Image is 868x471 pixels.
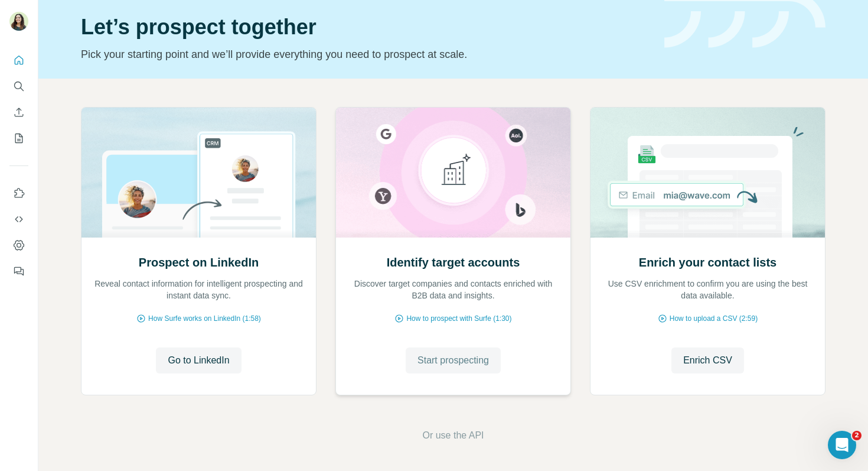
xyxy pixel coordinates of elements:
h1: Let’s prospect together [81,15,650,39]
p: Use CSV enrichment to confirm you are using the best data available. [602,278,813,301]
button: My lists [9,128,28,149]
img: Identify target accounts [335,108,571,238]
button: Enrich CSV [671,347,744,373]
span: How to upload a CSV (2:59) [670,313,758,324]
button: Search [9,76,28,97]
img: Enrich your contact lists [590,108,825,238]
iframe: Intercom live chat [828,431,856,459]
button: Quick start [9,50,28,71]
button: Or use the API [422,428,484,443]
button: Dashboard [9,235,28,256]
h2: Prospect on LinkedIn [139,254,259,271]
button: Use Surfe on LinkedIn [9,183,28,204]
h2: Enrich your contact lists [639,254,776,271]
button: Go to LinkedIn [156,347,241,373]
span: Go to LinkedIn [168,353,229,368]
span: Start prospecting [417,353,489,368]
button: Start prospecting [406,347,501,373]
img: Avatar [9,12,28,31]
span: How to prospect with Surfe (1:30) [406,313,511,324]
h2: Identify target accounts [387,254,520,271]
span: How Surfe works on LinkedIn (1:58) [148,313,261,324]
span: 2 [852,431,862,440]
p: Pick your starting point and we’ll provide everything you need to prospect at scale. [81,46,650,63]
button: Enrich CSV [9,102,28,123]
p: Discover target companies and contacts enriched with B2B data and insights. [348,278,559,301]
span: Enrich CSV [683,353,732,368]
button: Feedback [9,261,28,282]
button: Use Surfe API [9,209,28,230]
p: Reveal contact information for intelligent prospecting and instant data sync. [93,278,304,301]
img: Prospect on LinkedIn [81,108,316,238]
